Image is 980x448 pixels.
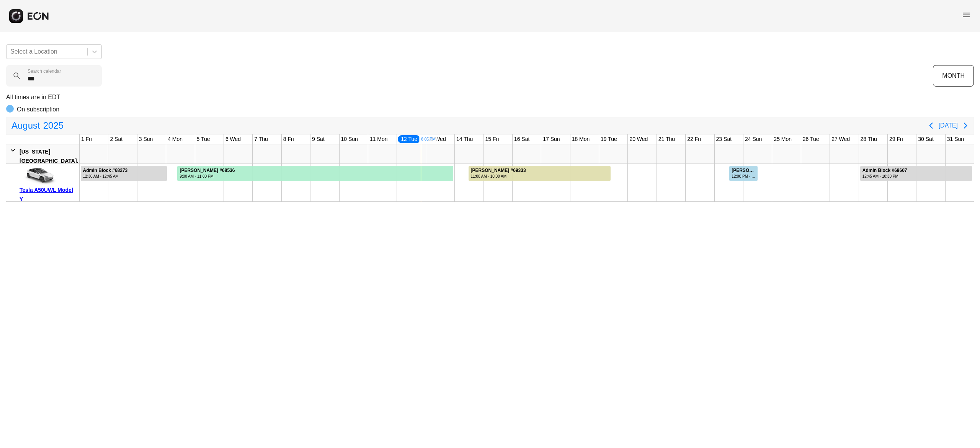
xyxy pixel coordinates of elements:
div: 20 Wed [628,134,649,144]
div: Tesla A50UWL Model Y [20,185,77,204]
div: 15 Fri [483,134,500,144]
button: Next page [958,118,973,133]
div: 7 Thu [253,134,269,144]
div: [PERSON_NAME] #69275 [732,168,756,173]
button: August2025 [7,118,68,133]
div: [PERSON_NAME] #68536 [180,168,235,173]
img: car [20,166,58,185]
div: 26 Tue [801,134,821,144]
div: 1 Fri [80,134,93,144]
div: 12:00 PM - 12:00 PM [732,173,756,179]
div: 31 Sun [946,134,965,144]
div: 9 Sat [310,134,326,144]
div: 4 Mon [166,134,184,144]
span: menu [962,10,971,20]
div: 30 Sat [916,134,935,144]
div: 22 Fri [686,134,702,144]
div: [US_STATE][GEOGRAPHIC_DATA], [GEOGRAPHIC_DATA] [20,147,78,175]
div: 27 Wed [830,134,851,144]
div: 13 Wed [426,134,448,144]
div: 12 Tue [397,134,421,144]
div: 6 Wed [224,134,242,144]
div: Admin Block #69607 [862,168,907,173]
p: All times are in EDT [6,93,974,102]
div: 25 Mon [772,134,793,144]
div: 11 Mon [368,134,389,144]
div: 23 Sat [715,134,733,144]
div: 19 Tue [599,134,619,144]
div: Rented for 4 days by Admin Block Current status is rental [860,164,972,181]
div: Rented for 10 days by Sheldon Goodridge Current status is rental [177,164,453,181]
div: 14 Thu [455,134,474,144]
div: 18 Mon [570,134,591,144]
div: 11:00 AM - 10:00 AM [471,173,526,179]
button: Previous page [923,118,939,133]
button: [DATE] [939,119,958,132]
div: 10 Sun [340,134,359,144]
div: 12:45 AM - 10:30 PM [862,173,907,179]
div: 9:00 AM - 11:00 PM [180,173,235,179]
div: 8 Fri [282,134,296,144]
label: Search calendar [28,68,61,74]
div: Rented for 3 days by Admin Block Current status is rental [80,164,167,181]
div: Rented for 1 days by Jonathan Osei Current status is open [729,164,758,181]
span: 2025 [42,118,65,133]
div: Rented for 5 days by William Levene Current status is verified [468,164,611,181]
div: 12:30 AM - 12:45 AM [83,173,128,179]
button: MONTH [933,65,974,87]
div: 24 Sun [743,134,763,144]
div: 3 Sun [137,134,155,144]
div: 29 Fri [888,134,905,144]
div: 16 Sat [513,134,531,144]
div: 17 Sun [541,134,561,144]
div: 2 Sat [108,134,124,144]
p: On subscription [17,105,59,114]
span: August [10,118,42,133]
div: 5 Tue [195,134,212,144]
div: 28 Thu [859,134,879,144]
div: [PERSON_NAME] #69333 [471,168,526,173]
div: Admin Block #68273 [83,168,128,173]
div: 21 Thu [657,134,676,144]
